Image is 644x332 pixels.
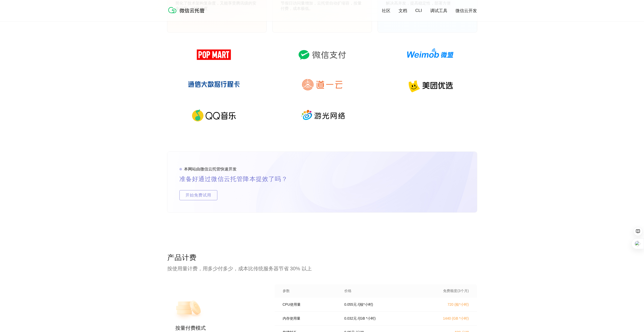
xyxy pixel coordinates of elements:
a: 文档 [399,8,407,14]
p: 准备好通过微信云托管降本提效了吗？ [179,174,300,184]
p: / (GB *小时) [358,316,376,321]
p: 0.032 元 [344,316,357,321]
p: CPU使用量 [283,302,337,307]
a: 微信云开发 [455,8,477,14]
span: 开始免费试用 [180,190,217,200]
p: 720 (核*小时) [424,302,469,307]
a: CLI [415,8,422,13]
p: 价格 [344,289,351,293]
p: 按使用量计费，用多少付多少，成本比传统服务器节省 30% 以上 [167,265,477,272]
p: 产品计费 [167,253,477,263]
p: 0.055 元 [344,302,357,307]
p: 免费额度(3个月) [424,289,469,293]
p: 按量付费模式 [175,325,258,332]
a: 调试工具 [430,8,447,14]
p: 1440 (GB *小时) [424,316,469,321]
p: 本网站由微信云托管快速开发 [184,167,237,172]
p: / (核*小时) [358,302,373,307]
p: 内存使用量 [283,316,337,321]
a: 社区 [382,8,390,14]
p: 参数 [283,289,337,293]
img: 微信云托管 [167,5,208,15]
a: 微信云托管 [167,12,208,16]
